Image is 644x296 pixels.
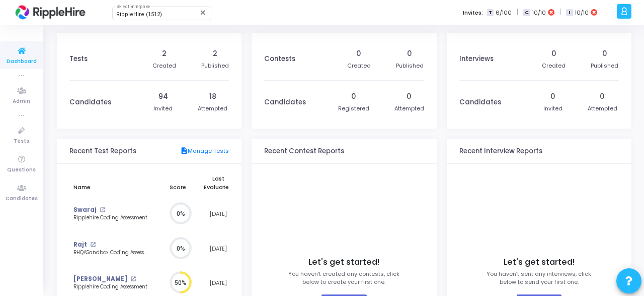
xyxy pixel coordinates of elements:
h3: Candidates [459,98,501,106]
span: Tests [14,137,29,146]
div: Registered [338,104,369,113]
span: | [559,7,561,18]
mat-icon: description [180,147,188,156]
div: 0 [356,48,361,59]
a: [PERSON_NAME] [73,275,127,283]
h3: Candidates [69,98,111,106]
span: Questions [7,166,36,174]
div: 0 [550,91,555,102]
span: C [523,9,530,17]
mat-icon: open_in_new [130,276,136,282]
div: Attempted [198,104,227,113]
div: 0 [407,91,412,102]
span: Candidates [6,195,38,203]
div: Created [542,62,566,70]
span: 6/100 [496,9,512,17]
h3: Recent Interview Reports [459,147,542,155]
div: 0 [602,48,607,59]
h4: Let's get started! [504,257,575,267]
td: [DATE] [200,231,237,266]
mat-icon: open_in_new [90,242,96,248]
div: 2 [162,48,167,59]
span: Dashboard [7,57,37,66]
div: 0 [407,48,412,59]
a: Manage Tests [180,147,229,156]
th: Score [156,169,200,197]
div: 18 [209,91,216,102]
th: Name [69,169,156,197]
div: Created [347,62,371,70]
h3: Contests [264,55,295,63]
div: Ripplehire Coding Assessment [73,214,151,222]
div: 94 [158,91,168,102]
td: [DATE] [200,197,237,231]
div: Published [201,62,229,70]
span: Admin [13,97,30,106]
a: Swaraj [73,206,97,214]
mat-icon: Clear [199,9,207,17]
label: Invites: [463,9,483,17]
div: Published [396,62,424,70]
div: Attempted [394,104,424,113]
h3: Recent Contest Reports [264,147,344,155]
th: Last Evaluated [200,169,237,197]
img: logo [13,3,88,23]
span: RippleHire (1512) [116,11,162,18]
span: I [566,9,573,17]
div: Ripplehire Coding Assessment [73,283,151,291]
h3: Interviews [459,55,494,63]
div: Published [591,62,618,70]
h3: Candidates [264,98,306,106]
div: Invited [153,104,173,113]
div: 0 [551,48,556,59]
p: You haven’t created any contests, click below to create your first one. [288,270,399,286]
div: Attempted [588,104,617,113]
div: 2 [213,48,217,59]
mat-icon: open_in_new [100,207,105,213]
h3: Tests [69,55,88,63]
a: Rajt [73,241,87,249]
span: 10/10 [532,9,546,17]
div: Created [152,62,176,70]
p: You haven’t sent any interviews, click below to send your first one. [487,270,591,286]
div: Invited [543,104,562,113]
h4: Let's get started! [308,257,379,267]
span: 10/10 [575,9,589,17]
div: 0 [351,91,356,102]
span: T [487,9,494,17]
span: | [517,7,518,18]
div: 0 [600,91,605,102]
div: RHQASandbox Coding Assessment [73,249,151,257]
h3: Recent Test Reports [69,147,136,155]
